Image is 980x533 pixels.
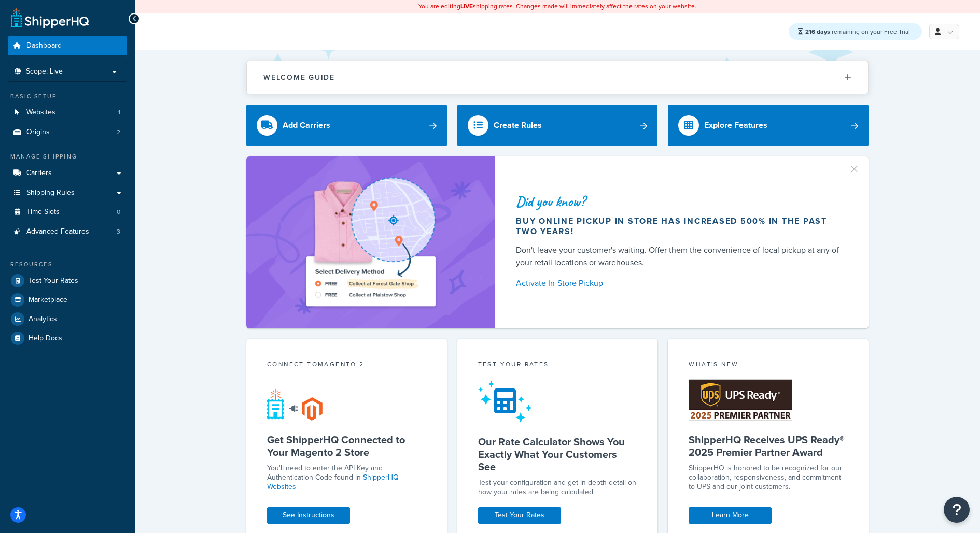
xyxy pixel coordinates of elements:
div: Connect to Magento 2 [267,359,426,371]
div: Test your configuration and get in-depth detail on how your rates are being calculated. [478,478,637,497]
h2: Welcome Guide [263,74,335,81]
p: You'll need to enter the API Key and Authentication Code found in [267,464,426,492]
a: ShipperHQ Websites [267,472,399,492]
div: What's New [689,359,848,371]
span: Marketplace [29,296,67,305]
h5: Our Rate Calculator Shows You Exactly What Your Customers See [478,436,637,473]
span: Origins [26,128,50,137]
a: Advanced Features3 [8,222,127,241]
strong: 216 days [805,27,830,36]
span: Time Slots [26,208,60,217]
li: Websites [8,103,127,122]
span: Websites [26,108,55,117]
li: Time Slots [8,203,127,222]
span: 1 [118,108,120,117]
div: Basic Setup [8,92,127,101]
b: LIVE [460,2,473,11]
a: Dashboard [8,36,127,55]
span: Help Docs [29,334,62,343]
a: Learn More [689,507,772,524]
a: Websites1 [8,103,127,122]
span: Advanced Features [26,227,89,236]
div: Add Carriers [283,118,330,133]
img: connect-shq-magento-24cdf84b.svg [267,388,323,421]
img: ad-shirt-map-b0359fc47e01cab431d101c4b569394f6a03f54285957d908178d52f29eb9668.png [277,172,465,313]
div: Don't leave your customer's waiting. Offer them the convenience of local pickup at any of your re... [516,244,844,269]
button: Welcome Guide [247,61,868,94]
div: Manage Shipping [8,152,127,161]
span: Analytics [29,315,57,324]
a: Time Slots0 [8,203,127,222]
li: Origins [8,123,127,142]
span: 2 [117,128,120,137]
span: 3 [117,227,120,236]
a: Carriers [8,164,127,183]
a: Activate In-Store Pickup [516,276,844,291]
span: Carriers [26,169,52,178]
a: Help Docs [8,329,127,348]
a: Analytics [8,310,127,328]
div: Explore Features [704,118,767,133]
span: Dashboard [26,41,62,50]
a: Create Rules [457,105,658,146]
div: Create Rules [494,118,542,133]
li: Advanced Features [8,222,127,241]
div: Buy online pickup in store has increased 500% in the past two years! [516,216,844,237]
span: Scope: Live [26,67,63,76]
h5: Get ShipperHQ Connected to Your Magento 2 Store [267,434,426,458]
div: Test your rates [478,359,637,371]
a: Test Your Rates [478,507,561,524]
span: 0 [117,208,120,217]
span: Test Your Rates [29,277,78,285]
span: Shipping Rules [26,189,75,197]
div: Resources [8,260,127,269]
a: Explore Features [668,105,869,146]
a: Test Your Rates [8,271,127,290]
a: Shipping Rules [8,183,127,203]
a: Marketplace [8,291,127,309]
div: Did you know? [516,194,844,209]
p: ShipperHQ is honored to be recognized for our collaboration, responsiveness, and commitment to UP... [689,464,848,492]
a: Add Carriers [246,105,447,146]
button: Open Resource Center [944,497,970,523]
h5: ShipperHQ Receives UPS Ready® 2025 Premier Partner Award [689,434,848,458]
span: remaining on your Free Trial [805,27,910,36]
a: See Instructions [267,507,350,524]
a: Origins2 [8,123,127,142]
